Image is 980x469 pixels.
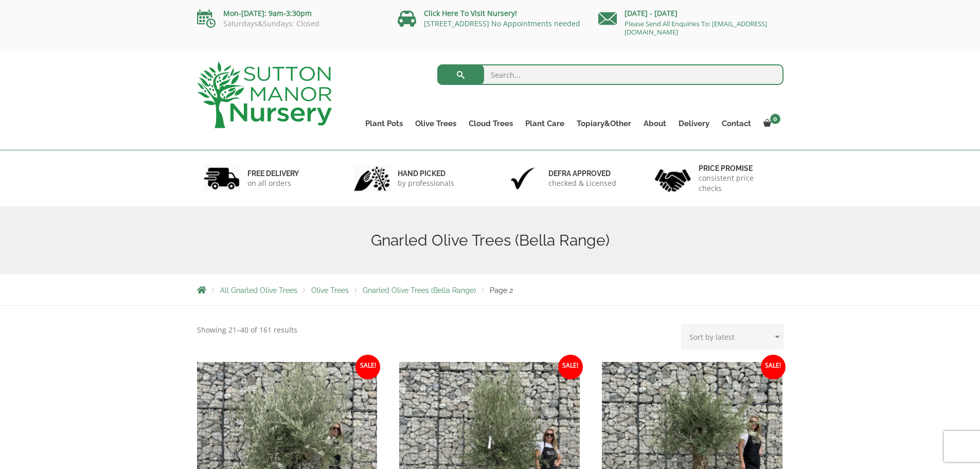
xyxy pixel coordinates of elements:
[672,116,716,131] a: Delivery
[571,116,637,131] a: Topiary&Other
[424,19,580,28] a: [STREET_ADDRESS] No Appointments needed
[247,169,299,178] h6: FREE DELIVERY
[757,116,783,131] a: 0
[197,62,332,128] img: logo
[311,286,349,294] a: Olive Trees
[761,355,786,379] span: Sale!
[398,169,454,178] h6: hand picked
[398,178,454,188] p: by professionals
[637,116,672,131] a: About
[424,8,517,18] a: Click Here To Visit Nursery!
[548,169,616,178] h6: Defra approved
[462,116,519,131] a: Cloud Trees
[548,178,616,188] p: checked & Licensed
[699,173,777,194] p: consistent price checks
[247,178,299,188] p: on all orders
[354,165,390,192] img: 2.jpg
[558,355,583,379] span: Sale!
[197,7,382,20] p: Mon-[DATE]: 9am-3:30pm
[197,324,297,336] p: Showing 21–40 of 161 results
[359,116,409,131] a: Plant Pots
[197,231,783,250] h1: Gnarled Olive Trees (Bella Range)
[437,64,783,85] input: Search...
[716,116,757,131] a: Contact
[197,286,783,294] nav: Breadcrumbs
[699,164,777,173] h6: Price promise
[505,165,541,192] img: 3.jpg
[220,286,297,294] a: All Gnarled Olive Trees
[204,165,240,192] img: 1.jpg
[681,324,783,350] select: Shop order
[655,163,691,194] img: 4.jpg
[770,114,780,124] span: 0
[355,355,380,379] span: Sale!
[519,116,571,131] a: Plant Care
[409,116,462,131] a: Olive Trees
[598,7,783,20] p: [DATE] - [DATE]
[490,286,513,294] span: Page 2
[197,20,382,28] p: Saturdays&Sundays: Closed
[625,19,767,37] a: Please Send All Enquiries To: [EMAIL_ADDRESS][DOMAIN_NAME]
[363,286,476,294] a: Gnarled Olive Trees (Bella Range)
